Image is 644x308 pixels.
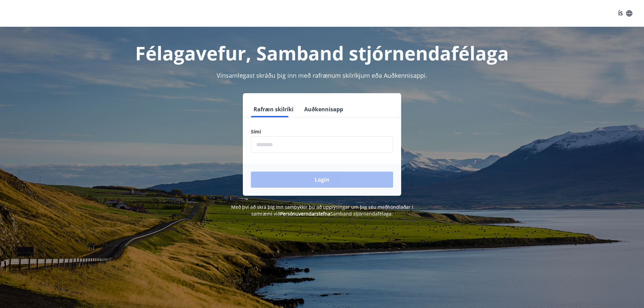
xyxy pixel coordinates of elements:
h1: Félagavefur, Samband stjórnendafélaga [89,40,555,66]
span: Vinsamlegast skráðu þig inn með rafrænum skilríkjum eða Auðkennisappi. [217,71,427,79]
a: Persónuverndarstefna [280,210,330,217]
span: Með því að skrá þig inn samþykkir þú að upplýsingar um þig séu meðhöndlaðar í samræmi við Samband... [231,204,413,217]
button: Rafræn skilríki [251,101,296,117]
button: ÍS [614,7,636,19]
button: Auðkennisapp [302,101,346,117]
label: Sími [251,128,393,135]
